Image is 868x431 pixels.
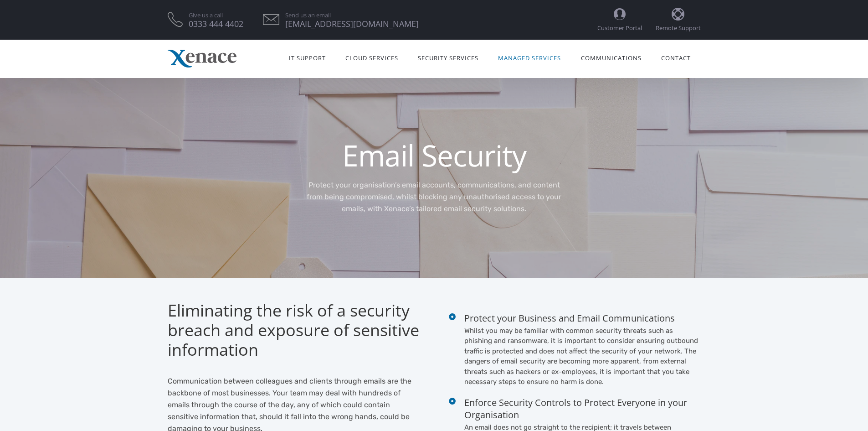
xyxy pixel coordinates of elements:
[189,21,243,27] span: 0333 444 4402
[464,326,701,387] p: Whilst you may be familiar with common security threats such as phishing and ransomware, it is im...
[285,21,419,27] span: [EMAIL_ADDRESS][DOMAIN_NAME]
[189,12,243,18] span: Give us a call
[464,396,701,421] h4: Enforce Security Controls to Protect Everyone in your Organisation
[464,312,701,324] h4: Protect your Business and Email Communications
[488,43,571,72] a: Managed Services
[651,43,700,72] a: Contact
[285,12,419,18] span: Send us an email
[571,43,651,72] a: Communications
[285,12,419,27] a: Send us an email [EMAIL_ADDRESS][DOMAIN_NAME]
[189,12,243,27] a: Give us a call 0333 444 4402
[301,141,567,170] h1: Email Security
[168,301,421,360] h2: Eliminating the risk of a security breach and exposure of sensitive information
[279,43,335,72] a: IT Support
[408,43,488,72] a: Security Services
[301,179,567,215] p: Protect your organisation’s email accounts, communications, and content from being compromised, w...
[168,50,236,68] img: Xenace
[335,43,408,72] a: Cloud Services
